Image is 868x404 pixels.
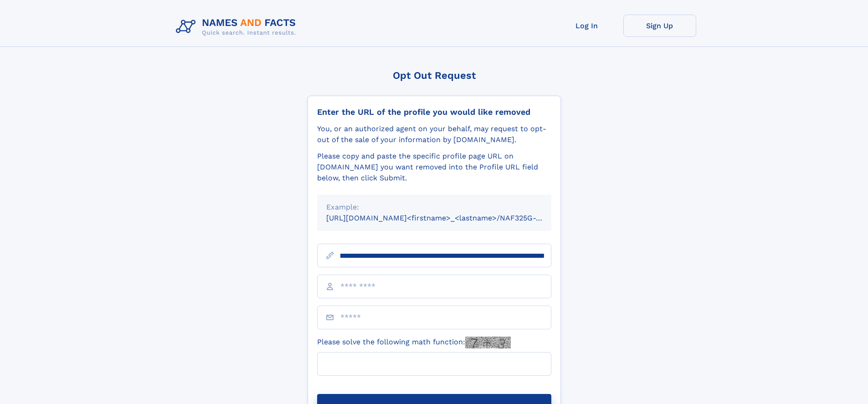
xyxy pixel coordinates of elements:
[326,214,569,222] small: [URL][DOMAIN_NAME]<firstname>_<lastname>/NAF325G-xxxxxxxx
[326,202,542,213] div: Example:
[317,123,551,145] div: You, or an authorized agent on your behalf, may request to opt-out of the sale of your informatio...
[317,151,551,184] div: Please copy and paste the specific profile page URL on [DOMAIN_NAME] you want removed into the Pr...
[317,337,511,348] label: Please solve the following math function:
[623,15,696,37] a: Sign Up
[317,107,551,117] div: Enter the URL of the profile you would like removed
[550,15,623,37] a: Log In
[172,15,303,39] img: Logo Names and Facts
[308,70,561,81] div: Opt Out Request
